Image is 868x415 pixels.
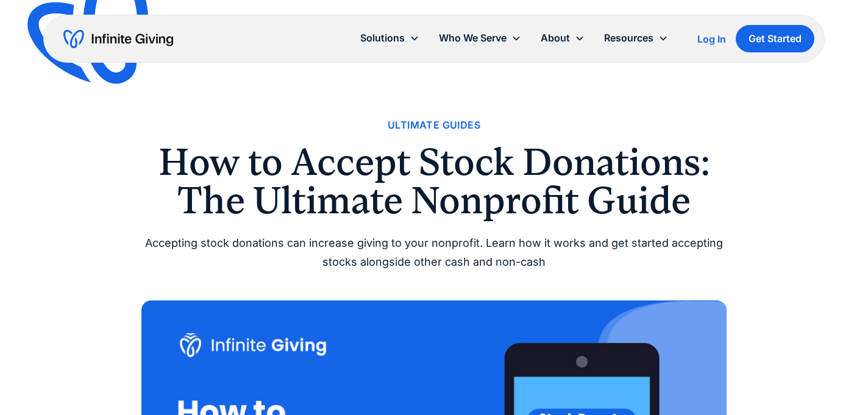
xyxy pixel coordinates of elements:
div: Solutions [360,30,405,46]
div: Log In [697,34,726,44]
a: Ultimate Guides [388,117,480,133]
div: About [531,25,594,51]
h1: How to Accept Stock Donations: The Ultimate Nonprofit Guide [141,143,727,219]
div: Who We Serve [429,25,531,51]
a: Get Started [736,25,814,52]
div: Resources [604,30,653,46]
div: About [541,30,570,46]
div: Who We Serve [439,30,507,46]
div: Resources [594,25,678,51]
a: Log In [697,32,726,46]
div: Solutions [350,25,429,51]
a: home [63,29,173,49]
div: Accepting stock donations can increase giving to your nonprofit. Learn how it works and get start... [141,234,727,271]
